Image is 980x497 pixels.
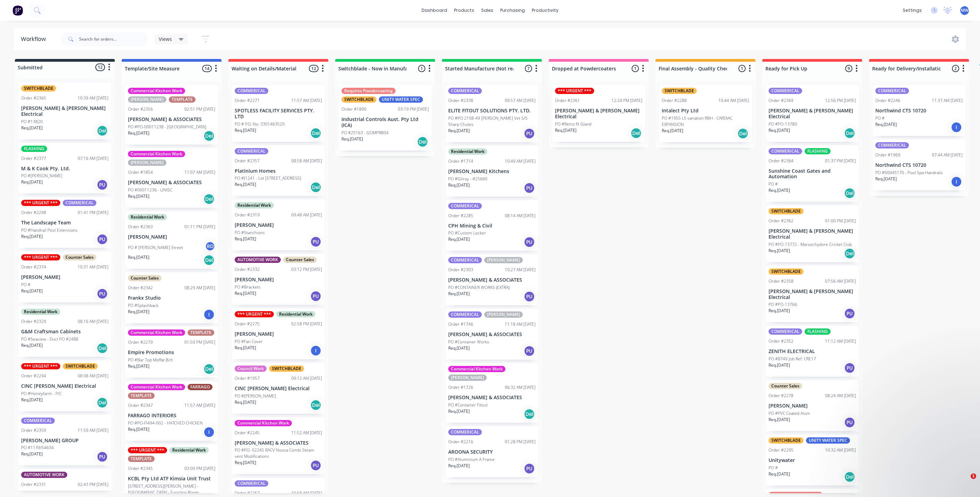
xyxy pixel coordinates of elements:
[21,318,46,325] div: Order #2329
[159,35,172,43] span: Views
[769,328,802,335] div: COMMERICAL
[235,366,267,372] div: Council Work
[235,212,260,218] div: Order #2319
[448,284,510,291] p: PO #CONTAINER WORKS (EXTRA)
[448,384,473,391] div: Order #1726
[78,264,109,270] div: 10:31 AM [DATE]
[662,128,683,134] p: Req. [DATE]
[524,128,535,139] div: PU
[128,224,153,230] div: Order #2363
[128,295,215,301] p: Frankx Studio
[769,241,852,248] p: PO #PO-13772 - Maroochydore Cricket Club
[769,187,790,194] p: Req. [DATE]
[78,95,109,101] div: 10:39 AM [DATE]
[21,397,43,403] p: Req. [DATE]
[951,176,962,187] div: I
[235,290,256,297] p: Req. [DATE]
[398,106,429,112] div: 03:19 PM [DATE]
[235,108,322,120] p: SPOTLESS FACILITY SERVICES PTY. LTD
[875,88,909,94] div: COMMERICAL
[63,254,96,260] div: Counter Sales
[235,148,268,154] div: COMMERICAL
[769,148,802,154] div: COMMERICAL
[291,375,322,382] div: 09:12 AM [DATE]
[524,237,535,248] div: PU
[128,187,172,193] p: PO #00011236 - UNISC
[184,224,215,230] div: 01:11 PM [DATE]
[184,285,215,291] div: 08:29 AM [DATE]
[875,152,900,158] div: Order #1969
[844,417,855,428] div: PU
[78,318,109,325] div: 08:16 AM [DATE]
[341,96,376,103] div: SWITCHBLADE
[873,139,965,190] div: COMMERICALOrder #196907:44 AM [DATE]Northwind CTS 10720PO #00045170 - Pool Spa HandrailsReq.[DATE]I
[21,288,43,294] p: Req. [DATE]
[769,108,856,120] p: [PERSON_NAME] & [PERSON_NAME] Electrical
[63,200,96,206] div: COMMERICAL
[448,158,473,164] div: Order #1714
[232,308,325,359] div: *** URGENT ***Residential WorkOrder #227502:58 PM [DATE][PERSON_NAME]PO #Fan CoverReq.[DATE]I
[310,236,321,247] div: PU
[448,223,536,229] p: CPH Mining & Civil
[232,254,325,305] div: AUTOMOTIVE WORKCounter SalesOrder #233203:12 PM [DATE][PERSON_NAME]PO #BracketsReq.[DATE]PU
[875,108,963,114] p: Northwind CTS 10720
[445,309,538,360] div: COMMERICAL[PERSON_NAME]Order #174611:18 AM [DATE][PERSON_NAME] & ASSOCIATESPO #Container WorksReq...
[524,182,535,194] div: PU
[932,152,963,158] div: 07:44 AM [DATE]
[283,257,317,263] div: Counter Sales
[235,345,256,351] p: Req. [DATE]
[484,257,523,263] div: [PERSON_NAME]
[379,96,423,103] div: UNITY WATER SPEC
[445,85,538,142] div: COMMERICALOrder #233809:57 AM [DATE]ELITE FITOUT SOLUTIONS PTY. LTD.PO #PO 2108-49 [PERSON_NAME] ...
[448,257,482,263] div: COMMERICAL
[79,32,148,46] input: Search for orders...
[291,158,322,164] div: 08:58 AM [DATE]
[232,145,325,196] div: COMMERICALOrder #235708:58 AM [DATE]Platinium HomesPO #J1241 - Lot [STREET_ADDRESS]Req.[DATE]Del
[825,158,856,164] div: 01:37 PM [DATE]
[235,236,256,242] p: Req. [DATE]
[875,170,943,176] p: PO #00045170 - Pool Spa Handrails
[128,413,215,419] p: FARRAGO INTERIORS
[769,308,790,314] p: Req. [DATE]
[805,328,831,335] div: FLASHING
[555,121,591,127] p: PO #Retro fit Gland
[18,143,111,194] div: FLASHINGOrder #237707:16 AM [DATE]M & K Cook Pty. Ltd.PO #[PERSON_NAME]Req.[DATE]PU
[825,393,856,399] div: 08:24 AM [DATE]
[128,151,185,157] div: Commercial Kitchen Work
[555,108,642,120] p: [PERSON_NAME] & [PERSON_NAME] Electrical
[128,160,166,166] div: [PERSON_NAME]
[291,266,322,273] div: 03:12 PM [DATE]
[128,254,149,260] p: Req. [DATE]
[448,291,470,297] p: Req. [DATE]
[21,274,109,280] p: [PERSON_NAME]
[235,393,276,399] p: PO #[PERSON_NAME]
[97,343,108,354] div: Del
[769,289,856,300] p: [PERSON_NAME] & [PERSON_NAME] Electrical
[18,251,111,302] div: *** URGENT ***Counter SalesOrder #237410:31 AM [DATE][PERSON_NAME]PO #Req.[DATE]PU
[448,277,536,283] p: [PERSON_NAME] & ASSOCIATES
[448,332,536,337] p: [PERSON_NAME] & ASSOCIATES
[445,146,538,197] div: Residential WorkOrder #171410:49 AM [DATE][PERSON_NAME] KitchensPO #Gilroy - #25660Req.[DATE]PU
[417,136,428,147] div: Del
[203,309,215,320] div: I
[484,311,523,318] div: [PERSON_NAME]
[235,284,261,290] p: PO #Brackets
[875,97,900,104] div: Order #2246
[505,267,536,273] div: 10:27 AM [DATE]
[448,402,488,408] p: PO #Container Fitout
[97,288,108,299] div: PU
[291,212,322,218] div: 09:48 AM [DATE]
[128,402,153,409] div: Order #2347
[769,88,802,94] div: COMMERICAL
[448,115,536,128] p: PO #PO 2108-49 [PERSON_NAME] Vet S/S Sharp Chutes
[21,329,109,335] p: G&M Craftsman Cabinets
[448,236,470,242] p: Req. [DATE]
[825,218,856,224] div: 01:00 PM [DATE]
[18,306,111,357] div: Residential WorkOrder #232908:16 AM [DATE]G&M Craftsman CabinetsPO #Seaview - Duct PO #2488Req.[D...
[448,182,470,188] p: Req. [DATE]
[844,128,855,139] div: Del
[341,117,429,128] p: Industrial Controls Aust. Pty Ltd (ICA)
[448,395,536,401] p: [PERSON_NAME] & ASSOCIATES
[445,200,538,251] div: COMMERICALOrder #228508:14 AM [DATE]CPH Mining & CivilPO #Custom LockerReq.[DATE]PU
[232,199,325,250] div: Residential WorkOrder #231909:48 AM [DATE][PERSON_NAME]PO #StanchionsReq.[DATE]PU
